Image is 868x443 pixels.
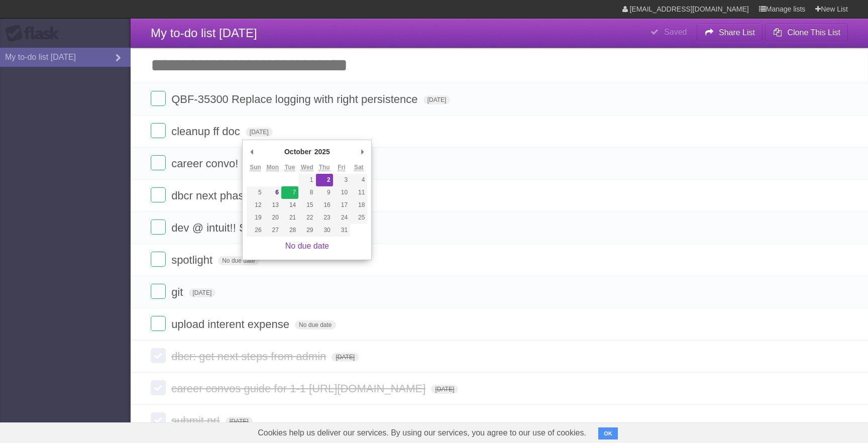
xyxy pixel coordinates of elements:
[283,144,313,159] div: October
[285,242,329,250] a: No due date
[281,211,298,224] button: 21
[151,412,166,427] label: Done
[151,252,166,267] label: Done
[151,26,257,40] span: My to-do list [DATE]
[664,28,687,36] b: Saved
[316,174,333,186] button: 2
[247,199,264,211] button: 12
[281,186,298,199] button: 7
[151,123,166,138] label: Done
[171,286,185,298] span: git
[151,155,166,170] label: Done
[350,199,367,211] button: 18
[171,189,253,202] span: dbcr next phase
[313,144,332,159] div: 2025
[247,186,264,199] button: 5
[333,224,350,237] button: 31
[350,186,367,199] button: 11
[301,164,313,171] abbr: Wednesday
[171,414,223,427] span: submit pr!
[5,25,65,43] div: Flask
[226,417,253,426] span: [DATE]
[316,224,333,237] button: 30
[765,24,848,42] button: Clone This List
[266,164,279,171] abbr: Monday
[298,186,315,199] button: 8
[787,28,840,37] b: Clone This List
[171,93,420,105] span: QBF-35300 Replace logging with right persistence
[333,186,350,199] button: 10
[247,224,264,237] button: 26
[298,224,315,237] button: 29
[316,211,333,224] button: 23
[423,95,451,104] span: [DATE]
[171,222,322,234] span: dev @ intuit!! STARTS [DATE]
[171,382,428,395] span: career convos guide for 1-1 [URL][DOMAIN_NAME]
[264,186,281,199] button: 6
[332,353,359,362] span: [DATE]
[333,211,350,224] button: 24
[354,164,364,171] abbr: Saturday
[319,164,330,171] abbr: Thursday
[171,157,241,170] span: career convo!
[431,385,458,394] span: [DATE]
[171,318,292,330] span: upload interent expense
[281,199,298,211] button: 14
[298,211,315,224] button: 22
[250,164,261,171] abbr: Sunday
[333,199,350,211] button: 17
[316,199,333,211] button: 16
[248,423,596,443] span: Cookies help us deliver our services. By using our services, you agree to our use of cookies.
[264,199,281,211] button: 13
[316,186,333,199] button: 9
[171,254,215,266] span: spotlight
[285,164,295,171] abbr: Tuesday
[247,144,257,159] button: Previous Month
[151,187,166,202] label: Done
[246,128,273,137] span: [DATE]
[218,256,259,265] span: No due date
[189,288,216,297] span: [DATE]
[357,144,367,159] button: Next Month
[151,316,166,331] label: Done
[697,24,763,42] button: Share List
[598,427,618,439] button: OK
[338,164,345,171] abbr: Friday
[281,224,298,237] button: 28
[151,219,166,235] label: Done
[264,211,281,224] button: 20
[151,380,166,395] label: Done
[171,125,243,138] span: cleanup ff doc
[333,174,350,186] button: 3
[298,174,315,186] button: 1
[264,224,281,237] button: 27
[719,28,755,37] b: Share List
[151,348,166,363] label: Done
[247,211,264,224] button: 19
[350,174,367,186] button: 4
[171,350,329,363] span: dbcr: get next steps from admin
[295,320,336,329] span: No due date
[151,284,166,299] label: Done
[350,211,367,224] button: 25
[298,199,315,211] button: 15
[151,91,166,106] label: Done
